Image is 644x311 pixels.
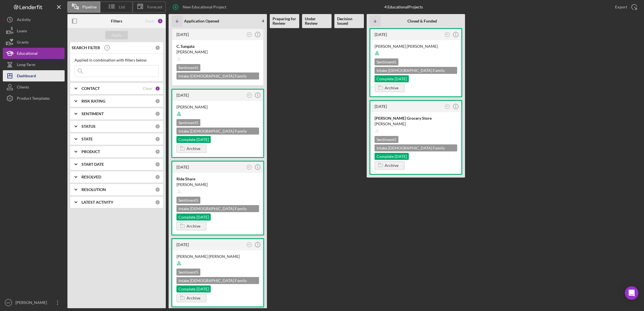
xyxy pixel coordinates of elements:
button: Dashboard [3,70,65,81]
div: Export [615,1,627,13]
div: Product Templates [17,93,50,105]
div: Dashboard [17,70,36,83]
button: MT [444,103,451,110]
button: Long-Term [3,59,65,70]
div: Sentiment 5 [176,197,200,204]
div: 0 [155,124,160,129]
div: Complete [DATE] [176,214,211,221]
div: Apply [112,31,122,39]
div: Intake [DEMOGRAPHIC_DATA] Family Services [PERSON_NAME][GEOGRAPHIC_DATA] [375,67,457,74]
div: Complete [DATE] [176,136,211,143]
div: 0 [155,200,160,205]
div: 0 [155,111,160,116]
div: Complete [DATE] [375,75,409,82]
div: Open Intercom Messenger [625,286,638,300]
div: 1 [155,86,160,91]
button: MT [246,164,253,171]
b: STATUS [81,124,96,129]
div: Intake [DEMOGRAPHIC_DATA] Family Services [PERSON_NAME][GEOGRAPHIC_DATA] [176,128,259,135]
div: [PERSON_NAME] Grocery Store [375,115,457,121]
div: Complete [DATE] [375,153,409,160]
button: Loans [3,25,65,37]
div: 0 [155,162,160,167]
text: MT [6,301,10,304]
span: List [119,5,125,9]
button: Archive [176,144,207,153]
time: 2024-08-21 15:53 [375,32,387,37]
span: Forecast [147,5,162,9]
div: Ride Share [176,176,259,182]
b: Under Review [305,17,329,26]
button: Product Templates [3,93,65,104]
div: [PERSON_NAME] [PERSON_NAME] [375,44,457,49]
text: MT [248,33,250,35]
div: Intake [DEMOGRAPHIC_DATA] Family Services [PERSON_NAME][GEOGRAPHIC_DATA] [176,277,259,284]
div: Loans [17,25,27,38]
b: LATEST ACTIVITY [81,200,113,205]
div: Intake [DEMOGRAPHIC_DATA] Family Services [PERSON_NAME][GEOGRAPHIC_DATA] [176,205,259,212]
div: Archive [385,161,398,170]
div: Sentiment 5 [176,269,200,276]
button: MT [246,92,253,99]
div: Sentiment 5 [375,136,398,143]
div: Complete [DATE] [176,285,211,292]
time: 2025-03-20 17:08 [176,165,189,169]
button: MT [246,31,253,38]
div: [PERSON_NAME] [176,104,259,110]
a: [DATE]MT[PERSON_NAME] [PERSON_NAME]Sentiment5Intake [DEMOGRAPHIC_DATA] Family Services [PERSON_NA... [171,238,264,307]
button: Activity [3,14,65,25]
b: Filters [111,19,122,23]
button: Archive [176,294,207,302]
b: RESOLVED [81,175,101,179]
b: START DATE [81,162,104,167]
text: MT [446,105,448,107]
div: [PERSON_NAME] [176,49,259,55]
div: C. Sangata [176,44,259,49]
div: Intake [DEMOGRAPHIC_DATA] Family Services [PERSON_NAME][GEOGRAPHIC_DATA] [375,144,457,151]
div: Intake [DEMOGRAPHIC_DATA] Family Services [PERSON_NAME][GEOGRAPHIC_DATA] [176,72,259,80]
b: RISK RATING [81,99,105,103]
div: [PERSON_NAME] [PERSON_NAME] [176,254,259,259]
text: MT [248,166,250,168]
a: [DATE]MT[PERSON_NAME]Sentiment5Intake [DEMOGRAPHIC_DATA] Family Services [PERSON_NAME][GEOGRAPHIC... [171,89,264,158]
b: SENTIMENT [81,112,104,116]
button: Apply [105,31,128,39]
button: Grants [3,37,65,48]
button: Educational [3,48,65,59]
div: Archive [187,222,200,230]
text: MT [446,33,448,35]
div: 1 [157,18,163,24]
b: STATE [81,137,93,141]
b: Application Opened [184,19,219,23]
div: 0 [155,149,160,154]
b: PRODUCT [81,149,100,154]
div: Sentiment 5 [375,58,398,65]
div: Sentiment 5 [176,64,200,71]
div: Reset [145,19,155,23]
button: Archive [176,222,207,230]
b: RESOLUTION [81,187,106,192]
button: Clients [3,81,65,93]
div: [PERSON_NAME] [176,182,259,187]
b: Closed & Funded [407,19,437,23]
a: [DATE]MTRide Share[PERSON_NAME]Sentiment5Intake [DEMOGRAPHIC_DATA] Family Services [PERSON_NAME][... [171,161,264,235]
time: 2025-03-24 14:30 [176,93,189,97]
div: [PERSON_NAME] [375,121,457,127]
div: Clear [143,86,152,91]
button: MT [444,31,451,38]
b: CONTACT [81,86,100,91]
div: 4 Educational Projects [384,5,423,9]
button: Archive [375,84,405,92]
div: [PERSON_NAME] [14,297,51,310]
div: Activity [17,14,31,27]
text: MT [248,94,250,96]
button: MT [246,241,253,249]
div: 0 [155,187,160,192]
div: Archive [187,294,200,302]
